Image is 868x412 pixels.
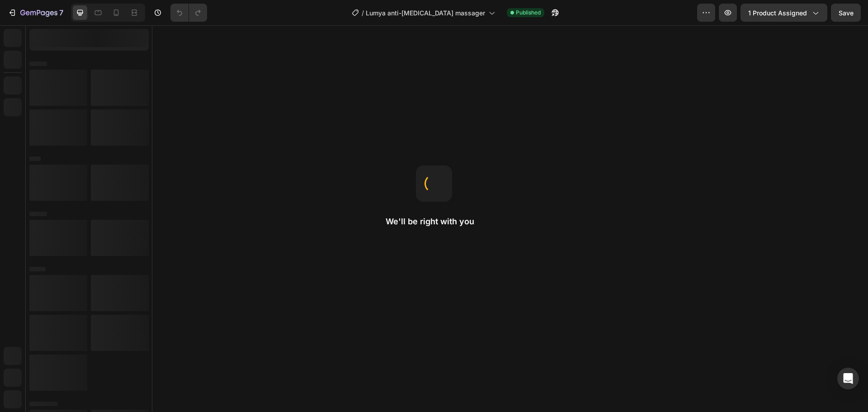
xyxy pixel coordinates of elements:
[59,7,63,18] p: 7
[516,9,541,17] span: Published
[837,368,859,389] div: Open Intercom Messenger
[831,4,861,22] button: Save
[366,8,485,18] span: Lumya anti-[MEDICAL_DATA] massager
[362,8,364,18] span: /
[386,216,482,227] h2: We'll be right with you
[4,4,67,22] button: 7
[170,4,207,22] div: Undo/Redo
[839,9,854,17] span: Save
[741,4,827,22] button: 1 product assigned
[748,8,807,18] span: 1 product assigned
